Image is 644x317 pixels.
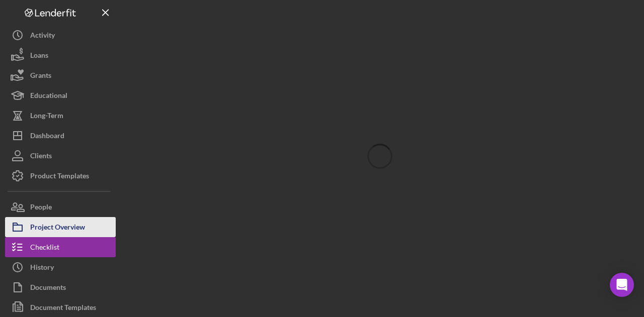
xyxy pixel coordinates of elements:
div: People [30,197,52,220]
button: Clients [5,146,116,166]
div: Educational [30,85,67,108]
div: Long-Term [30,105,63,128]
div: Grants [30,65,51,88]
div: Dashboard [30,126,64,148]
div: Open Intercom Messenger [610,273,634,297]
div: History [30,257,54,280]
button: Product Templates [5,166,116,186]
button: Documents [5,277,116,297]
button: Checklist [5,237,116,257]
button: People [5,197,116,217]
div: Checklist [30,237,59,260]
div: Product Templates [30,166,89,188]
div: Documents [30,277,66,300]
div: Clients [30,146,52,168]
div: Project Overview [30,217,85,240]
button: Activity [5,25,116,45]
button: Long-Term [5,105,116,126]
button: Loans [5,45,116,65]
div: Loans [30,45,48,68]
button: History [5,257,116,277]
div: Activity [30,25,55,48]
button: Dashboard [5,126,116,146]
button: Educational [5,85,116,105]
button: Project Overview [5,217,116,237]
button: Grants [5,65,116,85]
